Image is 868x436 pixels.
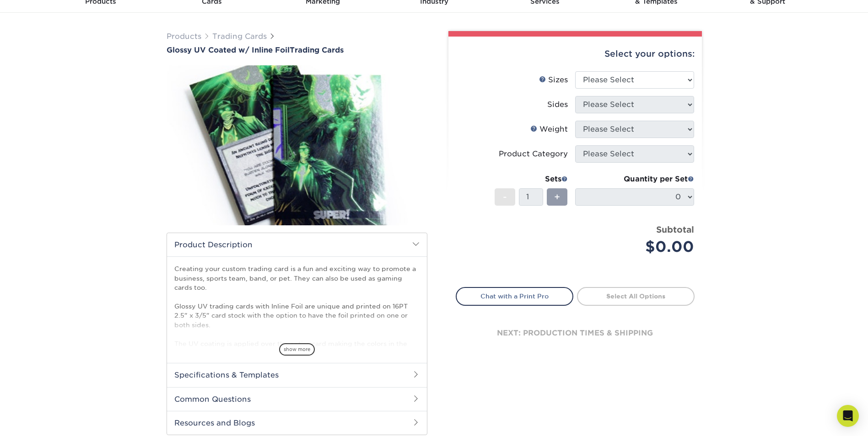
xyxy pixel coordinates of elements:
span: - [503,190,507,204]
div: next: production times & shipping [456,306,695,361]
span: + [554,190,560,204]
div: Quantity per Set [575,174,694,185]
div: Sets [495,174,568,185]
strong: Subtotal [656,224,694,234]
div: Sides [547,99,568,110]
h2: Specifications & Templates [167,363,427,387]
iframe: Google Customer Reviews [2,408,78,433]
h2: Product Description [167,233,427,256]
div: Open Intercom Messenger [837,405,859,427]
span: show more [279,343,315,356]
a: Glossy UV Coated w/ Inline FoilTrading Cards [167,46,427,54]
div: $0.00 [582,236,694,258]
span: Glossy UV Coated w/ Inline Foil [167,46,290,54]
a: Chat with a Print Pro [456,287,573,305]
p: Creating your custom trading card is a fun and exciting way to promote a business, sports team, b... [174,264,420,367]
h2: Common Questions [167,387,427,411]
div: Weight [530,124,568,135]
a: Select All Options [577,287,695,305]
h2: Resources and Blogs [167,411,427,435]
h1: Trading Cards [167,46,427,54]
img: Glossy UV Coated w/ Inline Foil 01 [167,55,427,235]
div: Select your options: [456,37,695,71]
a: Trading Cards [212,32,267,41]
div: Product Category [499,149,568,160]
div: Sizes [539,74,568,85]
a: Products [167,32,201,41]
